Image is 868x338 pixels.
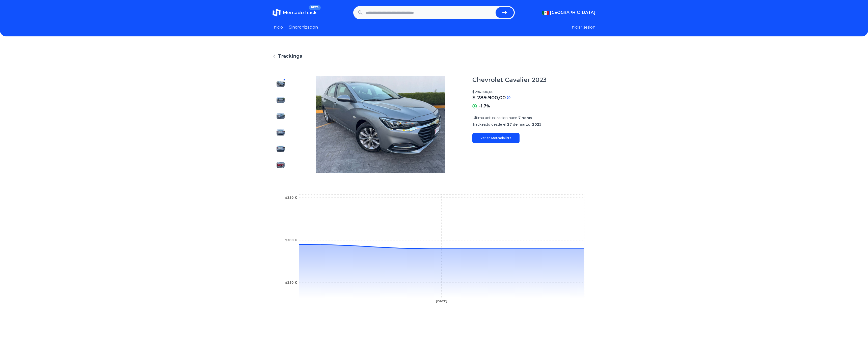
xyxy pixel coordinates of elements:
tspan: $250 K [285,281,297,284]
a: MercadoTrackBETA [273,9,317,17]
span: [GEOGRAPHIC_DATA] [550,10,595,16]
span: BETA [309,5,321,10]
img: Chevrolet Cavalier 2023 [277,96,285,104]
p: $ 289.900,00 [472,94,506,101]
img: Chevrolet Cavalier 2023 [277,112,285,120]
a: Trackings [273,53,595,60]
img: Chevrolet Cavalier 2023 [277,128,285,137]
img: MercadoTrack [273,9,281,17]
tspan: $300 K [285,238,297,242]
a: Sincronizacion [289,24,318,30]
span: 7 horas [518,116,532,120]
h1: Chevrolet Cavalier 2023 [472,76,547,84]
button: [GEOGRAPHIC_DATA] [542,10,595,16]
img: Chevrolet Cavalier 2023 [299,76,462,173]
a: Inicio [273,24,283,30]
span: Trackings [278,53,302,60]
p: -1,7% [479,103,490,109]
tspan: [DATE] [436,300,447,303]
span: Trackeado desde el [472,122,506,127]
button: Iniciar sesion [571,24,595,30]
img: Chevrolet Cavalier 2023 [277,161,285,169]
tspan: $350 K [285,196,297,199]
span: Ultima actualizacion hace [472,116,517,120]
span: MercadoTrack [283,10,317,15]
p: $ 294.900,00 [472,90,595,94]
img: Chevrolet Cavalier 2023 [277,145,285,153]
img: Chevrolet Cavalier 2023 [277,80,285,88]
img: Mexico [542,11,549,15]
span: 27 de marzo, 2025 [507,122,541,127]
a: Ver en Mercadolibre [472,133,520,143]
